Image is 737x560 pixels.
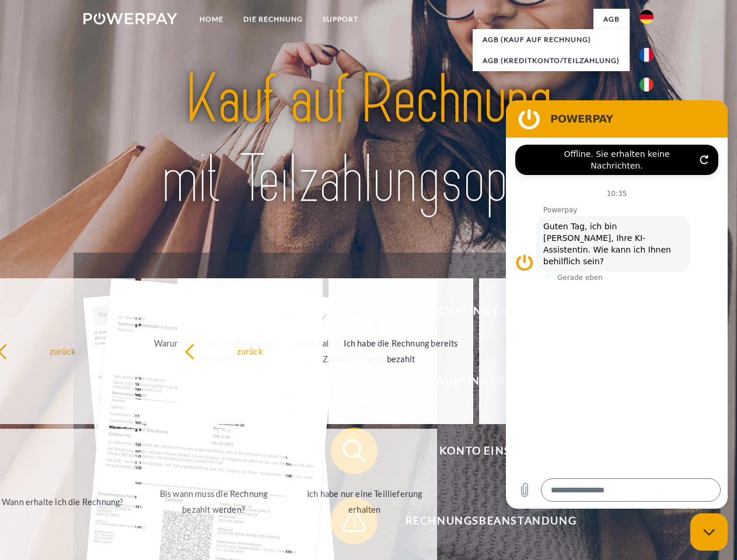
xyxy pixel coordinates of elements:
[233,9,313,30] a: DIE RECHNUNG
[148,486,280,517] div: Bis wann muss die Rechnung bezahlt werden?
[348,428,634,474] span: Konto einsehen
[190,9,233,30] a: Home
[506,100,728,509] iframe: Messaging-Fenster
[299,486,430,517] div: Ich habe nur eine Teillieferung erhalten
[593,9,630,30] a: agb
[473,29,630,50] a: AGB (Kauf auf Rechnung)
[83,13,177,24] img: logo-powerpay-white.svg
[111,56,626,223] img: title-powerpay_de.svg
[313,9,368,30] a: SUPPORT
[331,428,634,474] button: Konto einsehen
[640,78,654,92] img: it
[184,343,316,359] div: zurück
[348,498,634,544] span: Rechnungsbeanstandung
[148,335,280,367] div: Warum habe ich eine Rechnung erhalten?
[486,335,617,367] div: [PERSON_NAME] wurde retourniert
[473,50,630,71] a: AGB (Kreditkonto/Teilzahlung)
[640,48,654,62] img: fr
[336,335,467,367] div: Ich habe die Rechnung bereits bezahlt
[331,498,634,544] button: Rechnungsbeanstandung
[690,513,728,551] iframe: Schaltfläche zum Öffnen des Messaging-Fensters; Konversation läuft
[640,10,654,24] img: de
